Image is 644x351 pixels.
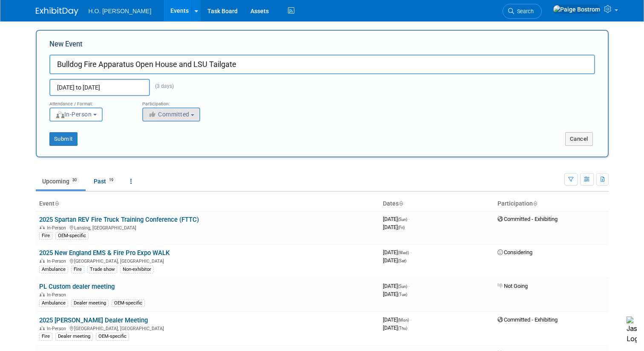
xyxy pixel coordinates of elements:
[40,292,45,296] img: In-Person Event
[39,325,376,331] div: [GEOGRAPHIC_DATA], [GEOGRAPHIC_DATA]
[383,283,410,289] span: [DATE]
[55,333,93,340] div: Dealer meeting
[39,224,376,231] div: Lansing, [GEOGRAPHIC_DATA]
[398,284,407,289] span: (Sun)
[148,111,190,118] span: Committed
[494,197,609,211] th: Participation
[497,249,532,255] span: Considering
[87,266,117,273] div: Trade show
[40,225,45,229] img: In-Person Event
[497,316,558,323] span: Committed - Exhibiting
[47,326,69,331] span: In-Person
[39,257,376,264] div: [GEOGRAPHIC_DATA], [GEOGRAPHIC_DATA]
[383,325,407,331] span: [DATE]
[70,177,79,183] span: 30
[39,333,52,340] div: Fire
[383,224,405,230] span: [DATE]
[106,177,116,183] span: 19
[49,55,595,74] input: Name of Trade Show / Conference
[55,200,59,207] a: Sort by Event Name
[383,216,410,222] span: [DATE]
[112,299,145,307] div: OEM-specific
[96,333,129,340] div: OEM-specific
[49,39,83,52] label: New Event
[497,216,558,222] span: Committed - Exhibiting
[49,107,103,122] button: In-Person
[398,250,409,255] span: (Wed)
[383,291,407,297] span: [DATE]
[55,232,89,240] div: OEM-specific
[383,316,411,323] span: [DATE]
[142,107,200,122] button: Committed
[383,249,411,255] span: [DATE]
[71,299,109,307] div: Dealer meeting
[553,5,601,14] img: Paige Bostrom
[497,283,528,289] span: Not Going
[398,217,407,222] span: (Sun)
[150,83,174,89] span: (3 days)
[55,111,92,118] span: In-Person
[40,258,45,263] img: In-Person Event
[39,249,170,257] a: 2025 New England EMS & Fire Pro Expo WALK
[410,249,411,255] span: -
[87,173,122,189] a: Past19
[398,318,409,322] span: (Mon)
[410,316,411,323] span: -
[398,292,407,297] span: (Tue)
[47,292,69,298] span: In-Person
[39,299,68,307] div: Ambulance
[398,225,405,230] span: (Fri)
[47,258,69,264] span: In-Person
[565,132,593,146] button: Cancel
[142,96,223,107] div: Participation:
[408,216,410,222] span: -
[398,326,407,331] span: (Thu)
[49,79,150,96] input: Start Date - End Date
[503,4,542,19] a: Search
[39,283,115,290] a: PL Custom dealer meeting
[39,266,68,273] div: Ambulance
[398,258,406,263] span: (Sat)
[49,132,78,146] button: Submit
[71,266,84,273] div: Fire
[49,96,130,107] div: Attendance / Format:
[399,200,403,207] a: Sort by Start Date
[39,316,148,324] a: 2025 [PERSON_NAME] Dealer Meeting
[36,197,379,211] th: Event
[120,266,154,273] div: Non-exhibitor
[89,8,152,15] span: H.O. [PERSON_NAME]
[379,197,494,211] th: Dates
[36,173,86,189] a: Upcoming30
[39,216,199,223] a: 2025 Spartan REV Fire Truck Training Conference (FTTC)
[40,326,45,330] img: In-Person Event
[514,8,534,15] span: Search
[533,200,537,207] a: Sort by Participation Type
[408,283,410,289] span: -
[36,7,78,16] img: ExhibitDay
[47,225,69,231] span: In-Person
[383,257,406,264] span: [DATE]
[39,232,52,240] div: Fire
